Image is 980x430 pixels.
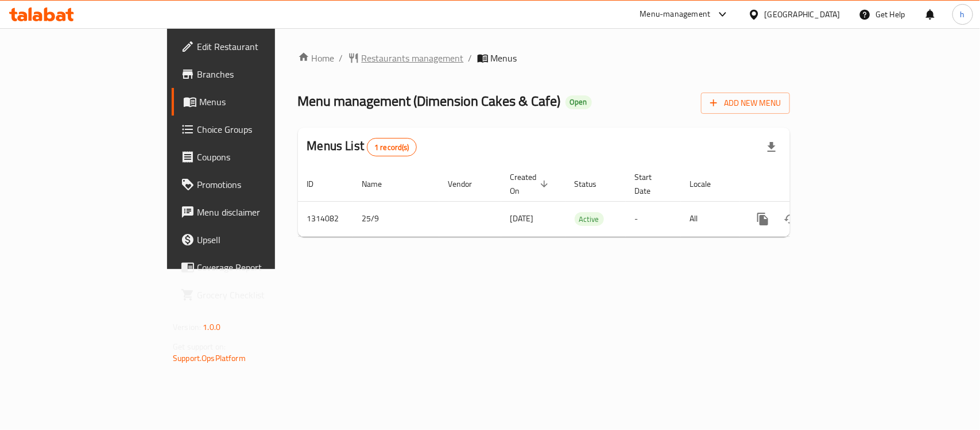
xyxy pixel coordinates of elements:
th: Actions [740,167,869,202]
span: Get support on: [173,339,226,354]
td: 25/9 [353,201,439,236]
span: Edit Restaurant [197,40,321,53]
div: Total records count [367,138,417,156]
a: Promotions [172,171,331,198]
li: / [339,51,343,65]
button: Add New Menu [701,93,790,114]
span: Locale [690,177,726,191]
span: Vendor [448,177,487,191]
button: Change Status [777,205,804,233]
span: Name [362,177,397,191]
span: Coverage Report [197,260,321,274]
span: h [960,8,965,21]
a: Menus [172,88,331,116]
a: Coverage Report [172,254,331,281]
span: Menu disclaimer [197,205,321,219]
a: Upsell [172,226,331,254]
a: Grocery Checklist [172,281,331,309]
table: enhanced table [298,167,869,237]
span: Menu management ( Dimension Cakes & Cafe ) [298,88,561,114]
span: Add New Menu [710,96,781,110]
nav: breadcrumb [298,51,790,65]
span: Menus [199,95,321,109]
span: Version: [173,320,201,335]
a: Branches [172,60,331,88]
span: Restaurants management [362,51,464,65]
span: Coupons [197,150,321,164]
span: Promotions [197,178,321,191]
a: Restaurants management [348,51,464,65]
a: Edit Restaurant [172,33,331,60]
div: Active [575,212,604,226]
div: [GEOGRAPHIC_DATA] [765,8,840,21]
a: Coupons [172,143,331,171]
span: Start Date [635,170,667,198]
div: Export file [758,133,785,161]
span: 1.0.0 [203,320,220,335]
span: Upsell [197,233,321,247]
span: Grocery Checklist [197,288,321,302]
span: Open [565,97,592,107]
span: Status [575,177,612,191]
td: - [626,201,681,236]
span: Created On [510,170,552,198]
span: [DATE] [510,211,534,226]
a: Menu disclaimer [172,198,331,226]
a: Support.OpsPlatform [173,351,246,366]
span: ID [307,177,329,191]
span: Menus [491,51,517,65]
span: 1 record(s) [367,142,416,153]
span: Branches [197,67,321,81]
span: Choice Groups [197,122,321,136]
span: Active [575,213,604,226]
div: Open [565,95,592,109]
a: Choice Groups [172,116,331,143]
button: more [749,205,777,233]
li: / [468,51,472,65]
td: All [681,201,740,236]
div: Menu-management [640,7,711,21]
h2: Menus List [307,137,417,156]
